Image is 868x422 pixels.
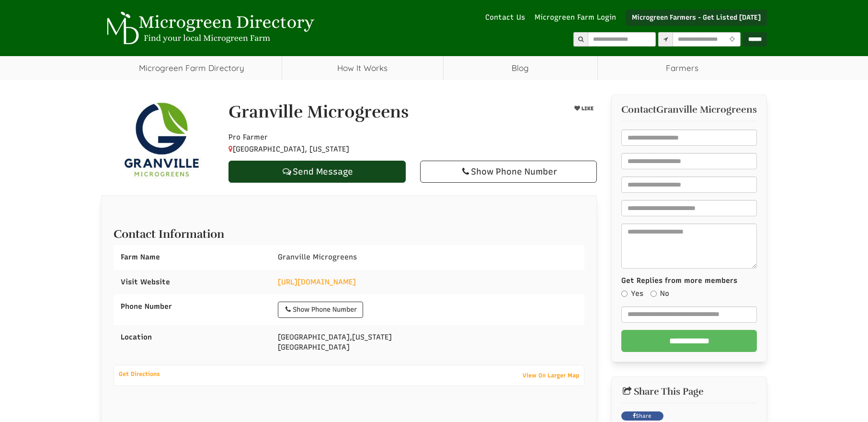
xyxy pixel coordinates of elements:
[518,369,584,382] a: View On Larger Map
[621,276,737,286] label: Get Replies from more members
[656,105,757,115] span: Granville Microgreens
[352,333,392,341] span: [US_STATE]
[101,12,317,45] img: Microgreen Directory
[114,294,271,319] div: Phone Number
[621,291,628,297] input: Yes
[428,166,589,177] div: Show Phone Number
[651,291,657,297] input: No
[114,368,165,380] a: Get Directions
[651,289,669,299] label: No
[278,253,357,261] span: Granville Microgreens
[598,56,767,80] span: Farmers
[621,387,757,397] h2: Share This Page
[727,36,737,43] i: Use Current Location
[114,245,271,270] div: Farm Name
[621,411,663,421] a: Share
[580,105,594,112] span: LIKE
[228,103,409,122] h1: Granville Microgreens
[282,56,443,80] a: How It Works
[535,12,621,23] a: Microgreen Farm Login
[626,10,767,26] a: Microgreen Farmers - Get Listed [DATE]
[278,278,356,286] a: [URL][DOMAIN_NAME]
[114,223,584,240] h2: Contact Information
[621,105,757,115] h3: Contact
[228,161,405,183] a: Send Message
[480,12,530,23] a: Contact Us
[284,305,357,315] div: Show Phone Number
[278,333,350,341] span: [GEOGRAPHIC_DATA]
[114,94,209,190] img: Contact Granville Microgreens
[571,103,597,115] button: LIKE
[101,56,282,80] a: Microgreen Farm Directory
[621,289,643,299] label: Yes
[271,325,584,360] div: , [GEOGRAPHIC_DATA]
[228,133,268,141] span: Pro Farmer
[444,56,597,80] a: Blog
[114,325,271,350] div: Location
[228,145,349,153] span: [GEOGRAPHIC_DATA], [US_STATE]
[114,270,271,294] div: Visit Website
